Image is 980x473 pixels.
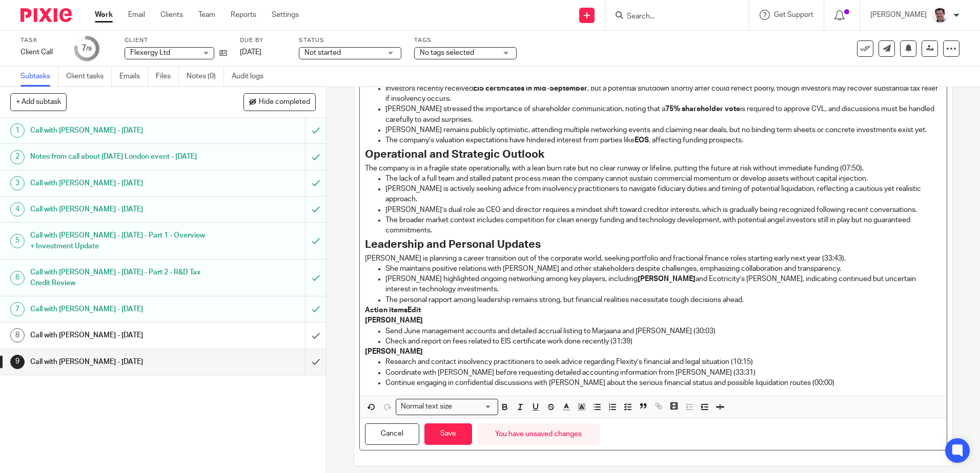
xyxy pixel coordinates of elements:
small: /9 [86,46,92,52]
a: Settings [272,10,299,20]
p: [PERSON_NAME] highlighted ongoing networking among key players, including and Ecotricity’s [PERSO... [385,274,941,295]
p: [PERSON_NAME] is actively seeking advice from insolvency practitioners to navigate fiduciary duti... [385,184,941,205]
img: Pixie [21,8,72,22]
div: 3 [10,176,25,190]
a: Clients [160,10,183,20]
strong: Action itemsEdit [365,307,421,314]
p: [PERSON_NAME] remains publicly optimistic, attending multiple networking events and claiming near... [385,125,941,135]
a: Client tasks [66,67,112,87]
span: Normal text size [398,401,454,412]
p: [PERSON_NAME] is planning a career transition out of the corporate world, seeking portfolio and f... [365,253,941,264]
p: Continue engaging in confidential discussions with [PERSON_NAME] about the serious financial stat... [385,378,941,388]
h1: Notes from call about [DATE] London event - [DATE] [30,149,207,164]
p: The company is in a fragile state operationally, with a lean burn rate but no clear runway or lif... [365,163,941,174]
button: + Add subtask [10,93,67,111]
p: [PERSON_NAME]’s dual role as CEO and director requires a mindset shift toward creditor interests,... [385,205,941,215]
strong: 75% shareholder vote [665,105,740,113]
p: Research and contact insolvency practitioners to seek advice regarding Flexity’s financial and le... [385,357,941,367]
label: Due by [240,36,286,45]
span: [DATE] [240,49,261,56]
label: Task [21,36,62,45]
div: 7 [81,42,92,54]
button: Save [424,423,472,445]
a: Emails [119,67,148,87]
h1: Call with [PERSON_NAME] - [DATE] [30,176,207,191]
span: Flexergy Ltd [130,49,170,56]
a: Audit logs [232,67,271,87]
div: 9 [10,355,25,369]
strong: [PERSON_NAME] [365,348,423,355]
span: Not started [304,49,341,56]
label: Client [125,36,227,45]
a: Work [95,10,113,20]
p: Check and report on fees related to EIS certificate work done recently (31:39) [385,336,941,347]
h1: Call with [PERSON_NAME] - [DATE] [30,354,207,370]
div: Client Call [21,47,62,57]
strong: EIS certificates in mid-September [473,85,587,92]
input: Search for option [455,401,492,412]
div: 2 [10,150,25,164]
div: You have unsaved changes [477,423,600,445]
p: The company’s valuation expectations have hindered interest from parties like , affecting funding... [385,135,941,145]
strong: [PERSON_NAME] [365,317,423,324]
h1: Call with [PERSON_NAME] - [DATE] [30,302,207,317]
div: 8 [10,328,25,342]
span: Hide completed [259,98,310,106]
a: Email [128,10,145,20]
a: Notes (0) [187,67,224,87]
strong: [PERSON_NAME] [638,275,696,283]
p: She maintains positive relations with [PERSON_NAME] and other stakeholders despite challenges, em... [385,264,941,274]
strong: Operational and Strategic Outlook [365,149,544,160]
a: Files [156,67,179,87]
h1: Call with [PERSON_NAME] - [DATE] [30,328,207,343]
div: 5 [10,234,25,248]
a: Reports [231,10,256,20]
p: Investors recently received , but a potential shutdown shortly after could reflect poorly, though... [385,83,941,104]
strong: Leadership and Personal Updates [365,239,541,250]
p: The broader market context includes competition for clean energy funding and technology developme... [385,215,941,236]
label: Status [299,36,401,45]
a: Subtasks [21,67,58,87]
p: The lack of a full team and stalled patent process mean the company cannot sustain commercial mom... [385,174,941,184]
p: Send June management accounts and detailed accrual listing to Marjaana and [PERSON_NAME] (30:03) [385,326,941,336]
p: Coordinate with [PERSON_NAME] before requesting detailed accounting information from [PERSON_NAME... [385,368,941,378]
div: Search for option [396,399,498,415]
span: Get Support [774,11,813,18]
input: Search [626,12,718,21]
p: The personal rapport among leadership remains strong, but financial realities necessitate tough d... [385,295,941,305]
h1: Call with [PERSON_NAME] - [DATE] - Part 1 - Overview + Investment Update [30,228,207,254]
h1: Call with [PERSON_NAME] - [DATE] [30,123,207,138]
div: 4 [10,202,25,217]
button: Hide completed [243,93,316,111]
strong: EOS [635,137,649,144]
div: 7 [10,302,25,316]
p: [PERSON_NAME] [870,10,927,20]
div: 1 [10,123,25,138]
div: 6 [10,271,25,285]
label: Tags [414,36,517,45]
img: Facebook%20Profile%20picture%20(2).jpg [932,7,948,24]
a: Team [198,10,215,20]
h1: Call with [PERSON_NAME] - [DATE] - Part 2 - R&D Tax Credit Review [30,265,207,291]
p: [PERSON_NAME] stressed the importance of shareholder communication, noting that a is required to ... [385,104,941,125]
button: Cancel [365,423,419,445]
span: No tags selected [420,49,474,56]
h1: Call with [PERSON_NAME] - [DATE] [30,202,207,217]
